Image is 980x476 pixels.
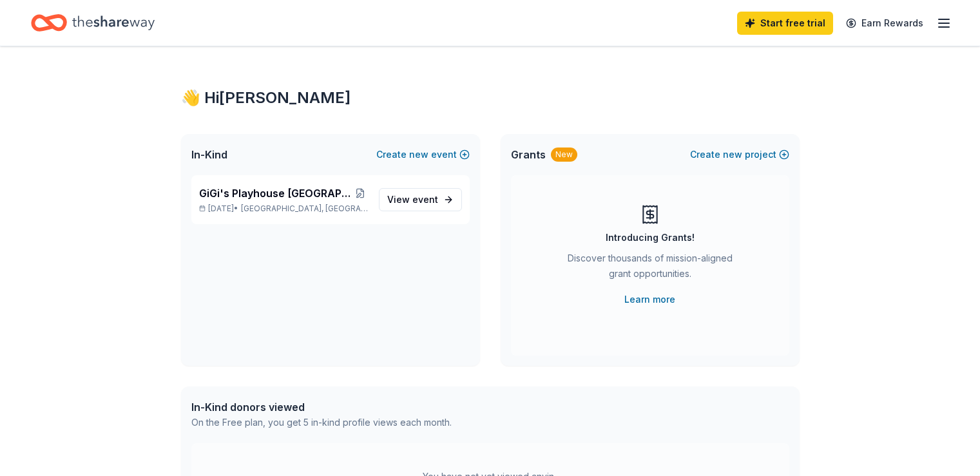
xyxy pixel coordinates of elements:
[737,12,833,35] a: Start free trial
[412,194,438,205] span: event
[376,147,470,162] button: Createnewevent
[838,12,931,35] a: Earn Rewards
[551,148,577,162] div: New
[624,292,675,307] a: Learn more
[31,8,155,38] a: Home
[241,204,368,214] span: [GEOGRAPHIC_DATA], [GEOGRAPHIC_DATA]
[199,186,353,201] span: GiGi's Playhouse [GEOGRAPHIC_DATA] 2025 Gala
[723,147,742,162] span: new
[690,147,789,162] button: Createnewproject
[606,230,695,245] div: Introducing Grants!
[199,204,369,214] p: [DATE] •
[191,415,452,430] div: On the Free plan, you get 5 in-kind profile views each month.
[562,251,738,287] div: Discover thousands of mission-aligned grant opportunities.
[387,192,438,207] span: View
[181,88,800,108] div: 👋 Hi [PERSON_NAME]
[191,399,452,415] div: In-Kind donors viewed
[191,147,227,162] span: In-Kind
[379,188,462,211] a: View event
[511,147,546,162] span: Grants
[409,147,428,162] span: new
